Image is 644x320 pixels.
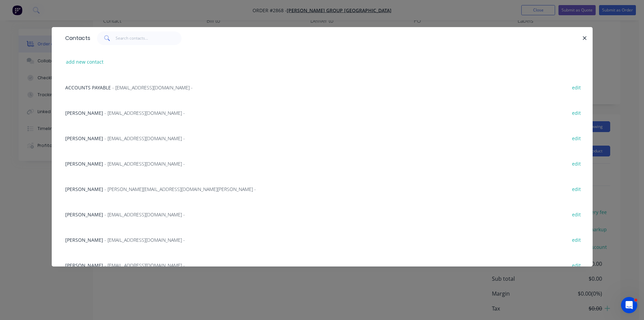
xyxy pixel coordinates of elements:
[569,235,585,244] button: edit
[104,237,185,243] span: - [EMAIL_ADDRESS][DOMAIN_NAME] -
[63,57,107,66] button: add new contact
[104,186,256,192] span: - [PERSON_NAME][EMAIL_ADDRESS][DOMAIN_NAME][PERSON_NAME] -
[62,27,90,49] div: Contacts
[569,133,585,143] button: edit
[65,211,103,218] span: [PERSON_NAME]
[569,159,585,168] button: edit
[569,260,585,270] button: edit
[569,210,585,219] button: edit
[621,297,637,313] iframe: Intercom live chat
[112,84,193,91] span: - [EMAIL_ADDRESS][DOMAIN_NAME] -
[104,110,185,116] span: - [EMAIL_ADDRESS][DOMAIN_NAME] -
[104,211,185,218] span: - [EMAIL_ADDRESS][DOMAIN_NAME] -
[65,135,103,142] span: [PERSON_NAME]
[104,135,185,142] span: - [EMAIL_ADDRESS][DOMAIN_NAME] -
[65,84,111,91] span: ACCOUNTS PAYABLE
[104,161,185,167] span: - [EMAIL_ADDRESS][DOMAIN_NAME] -
[116,31,182,45] input: Search contacts...
[569,108,585,117] button: edit
[65,237,103,243] span: [PERSON_NAME]
[104,262,185,269] span: - [EMAIL_ADDRESS][DOMAIN_NAME] -
[65,161,103,167] span: [PERSON_NAME]
[569,184,585,193] button: edit
[65,110,103,116] span: [PERSON_NAME]
[65,186,103,192] span: [PERSON_NAME]
[569,83,585,92] button: edit
[65,262,103,269] span: [PERSON_NAME]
